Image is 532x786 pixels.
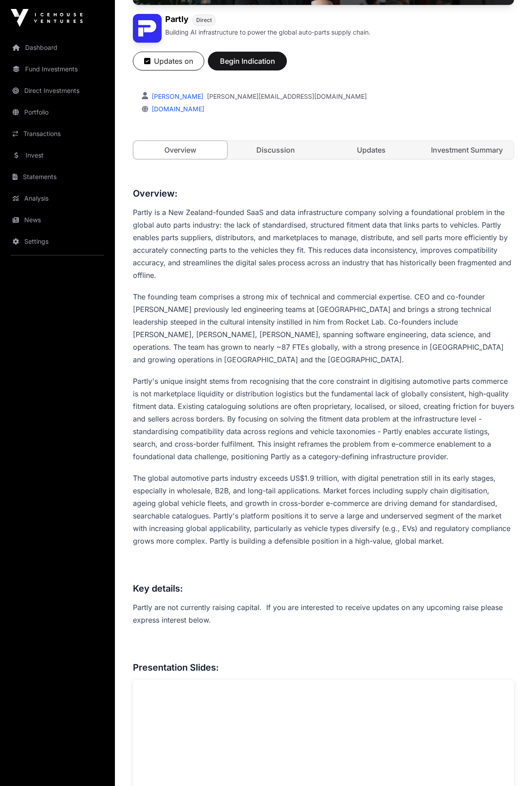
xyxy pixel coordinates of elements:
button: Begin Indication [208,52,287,70]
p: The global automotive parts industry exceeds US$1.9 trillion, with digital penetration still in i... [133,472,514,547]
span: Direct [196,17,212,24]
a: Analysis [7,189,108,208]
p: Partly are not currently raising capital. If you are interested to receive updates on any upcomin... [133,601,514,626]
a: Overview [133,141,228,159]
button: Updates on [133,52,204,70]
span: Begin Indication [219,56,276,66]
a: [DOMAIN_NAME] [148,105,204,113]
a: Direct Investments [7,81,108,101]
a: [PERSON_NAME][EMAIL_ADDRESS][DOMAIN_NAME] [207,92,367,101]
h1: Partly [165,14,189,26]
nav: Tabs [133,141,514,159]
a: Settings [7,232,108,251]
h3: Overview: [133,186,514,201]
a: Statements [7,167,108,187]
p: The founding team comprises a strong mix of technical and commercial expertise. CEO and co-founde... [133,290,514,366]
p: Partly's unique insight stems from recognising that the core constraint in digitising automotive ... [133,375,514,463]
a: Discussion [229,141,323,159]
a: Begin Indication [208,61,287,70]
a: Invest [7,145,108,165]
a: Dashboard [7,38,108,57]
img: Partly [133,14,162,43]
p: Building AI infrastructure to power the global auto-parts supply chain. [165,28,370,37]
h3: Presentation Slides: [133,660,514,675]
img: Icehouse Ventures Logo [11,9,83,27]
p: Partly is a New Zealand-founded SaaS and data infrastructure company solving a foundational probl... [133,206,514,281]
a: Fund Investments [7,59,108,79]
a: News [7,210,108,230]
a: Portfolio [7,102,108,122]
a: [PERSON_NAME] [150,92,203,100]
a: Investment Summary [420,141,514,159]
iframe: Chat Widget [487,743,532,786]
h3: Key details: [133,581,514,596]
a: Updates [325,141,418,159]
a: Transactions [7,124,108,144]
